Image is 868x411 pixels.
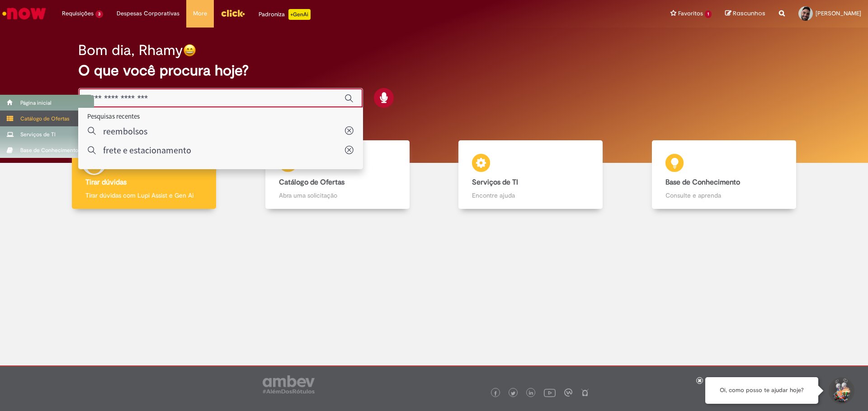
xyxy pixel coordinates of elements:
img: logo_footer_workplace.png [564,388,572,397]
b: Catálogo de Ofertas [279,178,344,187]
div: Oi, como posso te ajudar hoje? [705,377,818,404]
span: Rascunhos [733,9,765,18]
a: Catálogo de Ofertas Abra uma solicitação [241,140,434,209]
p: Abra uma solicitação [279,191,396,200]
img: happy-face.png [183,44,196,57]
img: logo_footer_ambev_rotulo_gray.png [263,375,315,393]
p: +GenAi [288,9,311,20]
img: logo_footer_naosei.png [581,388,589,397]
h2: O que você procura hoje? [78,63,790,79]
div: Padroniza [259,9,311,20]
a: Rascunhos [725,9,765,18]
p: Encontre ajuda [472,191,589,200]
span: Favoritos [678,9,703,18]
b: Tirar dúvidas [85,178,127,187]
span: 1 [705,10,712,18]
p: Consulte e aprenda [665,191,783,200]
h2: Bom dia, Rhamy [78,42,183,58]
p: Tirar dúvidas com Lupi Assist e Gen Ai [85,191,203,200]
img: logo_footer_youtube.png [544,387,556,398]
span: More [193,9,207,18]
span: Despesas Corporativas [117,9,179,18]
span: 3 [95,10,103,18]
b: Base de Conhecimento [665,178,740,187]
button: Iniciar Conversa de Suporte [827,377,854,404]
span: Requisições [62,9,94,18]
b: Serviços de TI [472,178,518,187]
a: Base de Conhecimento Consulte e aprenda [627,140,821,209]
span: [PERSON_NAME] [816,9,861,17]
img: logo_footer_linkedin.png [529,391,533,396]
a: Tirar dúvidas Tirar dúvidas com Lupi Assist e Gen Ai [47,140,241,209]
img: click_logo_yellow_360x200.png [221,6,245,20]
a: Serviços de TI Encontre ajuda [434,140,627,209]
img: ServiceNow [1,5,47,23]
img: logo_footer_twitter.png [511,391,515,396]
img: logo_footer_facebook.png [493,391,498,396]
